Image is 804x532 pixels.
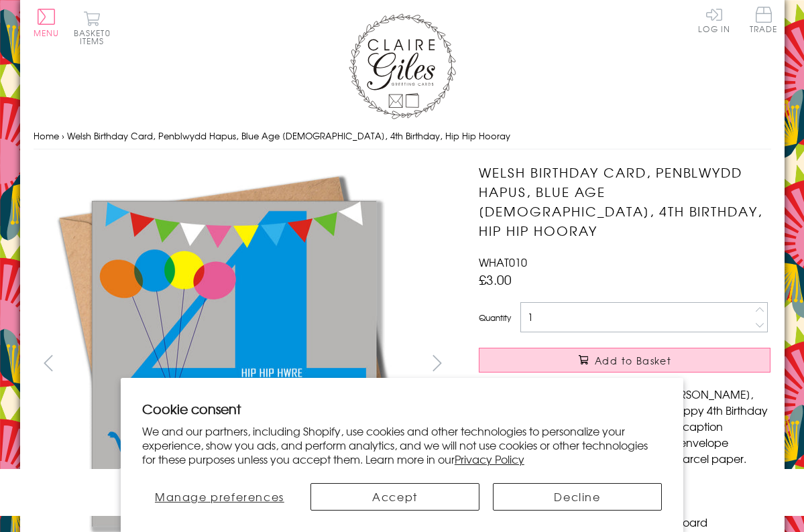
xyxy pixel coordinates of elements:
[479,312,511,324] label: Quantity
[74,11,111,45] button: Basket0 items
[142,483,297,511] button: Manage preferences
[80,27,111,47] span: 0 items
[422,348,452,378] button: next
[142,399,662,418] h2: Cookie consent
[479,254,527,270] span: WHAT010
[349,13,456,119] img: Claire Giles Greetings Cards
[479,270,512,289] span: £3.00
[493,483,662,511] button: Decline
[34,9,60,37] button: Menu
[479,348,770,373] button: Add to Basket
[750,7,778,36] a: Trade
[67,129,510,142] span: Welsh Birthday Card, Penblwydd Hapus, Blue Age [DEMOGRAPHIC_DATA], 4th Birthday, Hip Hip Hooray
[750,7,778,33] span: Trade
[310,483,479,511] button: Accept
[34,348,64,378] button: prev
[698,7,730,33] a: Log In
[34,129,59,142] a: Home
[455,451,524,467] a: Privacy Policy
[34,123,771,150] nav: breadcrumbs
[595,354,671,367] span: Add to Basket
[479,163,770,240] h1: Welsh Birthday Card, Penblwydd Hapus, Blue Age [DEMOGRAPHIC_DATA], 4th Birthday, Hip Hip Hooray
[155,488,284,505] span: Manage preferences
[62,129,64,142] span: ›
[34,27,60,39] span: Menu
[142,424,662,466] p: We and our partners, including Shopify, use cookies and other technologies to personalize your ex...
